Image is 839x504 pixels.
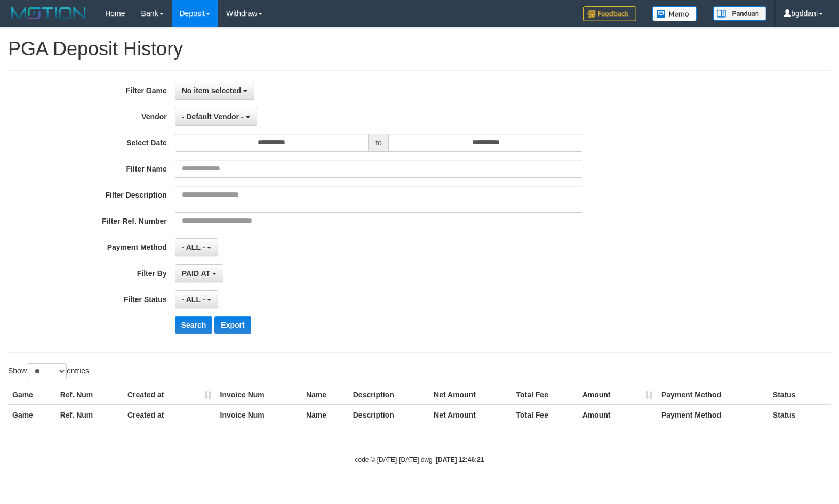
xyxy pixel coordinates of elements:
label: Show entries [8,363,89,379]
button: Export [214,316,251,334]
th: Invoice Num [216,405,302,425]
th: Invoice Num [216,385,302,405]
img: panduan.png [713,6,766,21]
th: Game [8,385,56,405]
select: Showentries [27,363,67,379]
th: Amount [578,385,657,405]
button: PAID AT [175,264,223,282]
th: Ref. Num [56,405,123,425]
button: - Default Vendor - [175,108,257,126]
th: Ref. Num [56,385,123,405]
span: - ALL - [182,295,205,304]
th: Net Amount [429,385,512,405]
th: Net Amount [429,405,512,425]
th: Created at [123,405,216,425]
img: Button%20Memo.svg [652,6,697,21]
small: code © [DATE]-[DATE] dwg | [355,456,484,464]
th: Game [8,405,56,425]
button: Search [175,316,213,334]
th: Description [349,385,429,405]
img: Feedback.jpg [583,6,636,21]
span: No item selected [182,86,241,95]
th: Created at [123,385,216,405]
button: - ALL - [175,290,218,308]
span: to [369,134,389,152]
h1: PGA Deposit History [8,38,831,60]
th: Payment Method [657,385,769,405]
th: Status [769,405,831,425]
span: - Default Vendor - [182,112,244,121]
th: Status [769,385,831,405]
span: PAID AT [182,269,210,278]
th: Payment Method [657,405,769,425]
button: - ALL - [175,238,218,256]
button: No item selected [175,82,254,100]
th: Total Fee [512,385,578,405]
th: Total Fee [512,405,578,425]
img: MOTION_logo.png [8,5,89,21]
strong: [DATE] 12:46:21 [436,456,484,464]
th: Amount [578,405,657,425]
th: Name [302,405,349,425]
span: - ALL - [182,243,205,251]
th: Name [302,385,349,405]
th: Description [349,405,429,425]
